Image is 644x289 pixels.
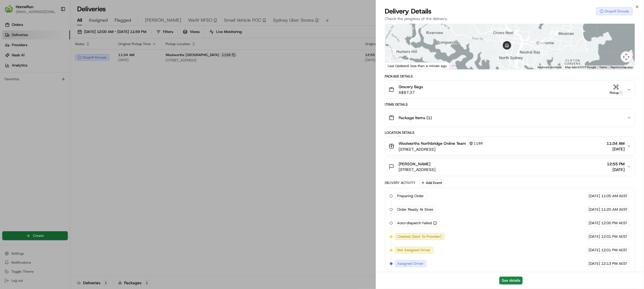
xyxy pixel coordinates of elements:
div: 3 [539,38,545,45]
span: 11:05 AM AEST [601,194,628,199]
div: 4 [525,35,531,41]
span: Auto-dispatch Failed [397,221,432,226]
span: Created (Sent To Provider) [397,234,442,239]
button: Map camera controls [621,51,632,63]
div: Location Details [385,130,635,135]
span: Preparing Order [397,194,424,199]
div: Package Details [385,74,635,79]
span: [STREET_ADDRESS] [399,146,485,152]
span: Map data ©2025 Google [565,66,596,69]
span: Not Assigned Driver [397,248,431,253]
span: [DATE] [589,234,600,239]
button: [PERSON_NAME][STREET_ADDRESS]12:55 PM[DATE] [385,158,635,176]
span: [DATE] [589,194,600,199]
div: 5 [513,28,519,34]
a: Open this area in Google Maps (opens a new window) [387,62,405,69]
button: Woolworths Northbridge Online Team1199[STREET_ADDRESS]11:34 AM[DATE] [385,137,635,155]
span: [DATE] [589,221,600,226]
span: Grocery Bags [399,84,423,90]
span: [DATE] [589,261,600,266]
span: A$87.37 [399,90,423,95]
button: Package Items (1) [385,109,635,127]
span: 12:13 PM AEST [601,261,627,266]
span: Assigned Driver [397,261,424,266]
span: [DATE] [607,146,625,152]
button: Pickup [608,84,625,95]
button: Add Event [419,179,444,186]
span: 12:01 PM AEST [601,234,627,239]
span: [STREET_ADDRESS] [399,167,436,172]
span: 11:34 AM [607,141,625,146]
div: 1 [553,29,559,35]
span: 12:00 PM AEST [601,221,627,226]
div: Delivery Activity [385,181,416,185]
span: 11:20 AM AEST [601,207,628,212]
p: Check the progress of the delivery. [385,16,635,21]
div: Items Details [385,102,635,107]
a: Report a map error [611,66,633,69]
span: [DATE] [607,167,625,172]
button: Grocery BagsA$87.37Pickup [385,81,635,99]
span: Order Ready At Store [397,207,433,212]
img: Google [387,62,405,69]
button: See details [499,277,523,284]
span: Package Items ( 1 ) [399,115,432,121]
div: 2 [548,29,554,35]
div: Pickup [608,90,625,95]
button: Keyboard shortcuts [538,65,562,69]
span: [PERSON_NAME] [399,161,431,167]
span: 12:01 PM AEST [601,248,627,253]
span: 1199 [474,141,483,146]
div: Last Updated: less than a minute ago [385,62,449,69]
a: Terms [599,66,607,69]
span: Delivery Details [385,7,432,16]
span: Woolworths Northbridge Online Team [399,141,466,146]
span: 12:55 PM [607,161,625,167]
span: [DATE] [589,248,600,253]
button: Dropoff Enroute [596,7,633,15]
span: [DATE] [589,207,600,212]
